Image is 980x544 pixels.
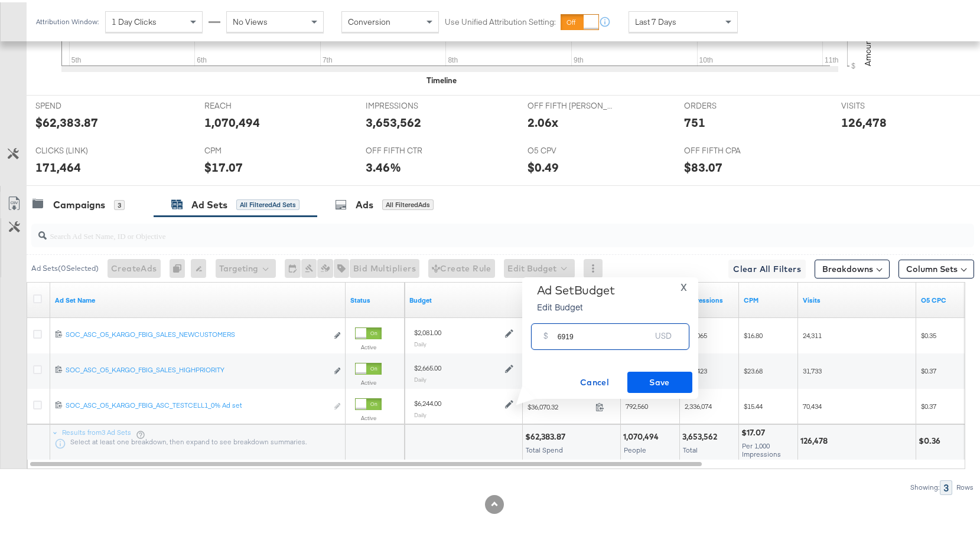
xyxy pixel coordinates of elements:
div: 3.46% [366,156,401,173]
div: 1,070,494 [623,429,662,440]
a: The number of times your ad was served. On mobile apps an ad is counted as served the first time ... [685,293,734,303]
span: 792,560 [626,399,648,408]
label: Active [355,376,382,384]
div: Ad Sets [191,196,227,209]
div: 1,070,494 [204,112,260,129]
span: SPEND [35,98,124,109]
a: Your Ad Set name. [55,293,341,303]
span: O5 CPV [528,143,616,154]
label: Active [355,412,382,420]
a: SOC_ASC_O5_KARGO_FBIG_SALES_NEWCUSTOMERS [66,327,327,340]
div: Campaigns [53,196,105,209]
span: Conversion [348,14,390,25]
span: $0.35 [921,329,936,337]
div: $83.07 [684,156,722,173]
div: 126,478 [800,433,831,444]
div: $ [539,326,553,347]
span: Clear All Filters [733,260,801,274]
div: Ad Set Budget [537,281,615,295]
button: Column Sets [898,257,974,276]
button: X [676,281,692,290]
span: CPM [204,143,293,154]
span: 1 Day Clicks [112,14,157,25]
div: 0 [170,257,191,276]
div: USD [650,326,676,347]
span: $36,070.32 [528,400,591,409]
div: $62,383.87 [35,112,98,129]
label: Use Unified Attribution Setting: [445,14,556,25]
span: OFF FIFTH CTR [366,143,454,154]
div: Ads [356,196,373,209]
label: Active [355,341,382,349]
button: Clear All Filters [728,257,806,276]
button: Breakdowns [815,257,890,276]
span: Total Spend [526,443,563,452]
span: Per 1,000 Impressions [742,439,781,456]
a: Shows the current budget of Ad Set. [409,293,518,303]
span: Last 7 Days [635,14,676,25]
a: SOC_ASC_O5_KARGO_FBIG_SALES_HIGHPRIORITY [66,363,327,375]
div: 3 [114,198,125,208]
span: Save [632,373,688,388]
div: 171,464 [35,156,81,173]
div: Ad Sets ( 0 Selected) [31,261,99,271]
span: OFF FIFTH CPA [684,143,773,154]
sub: Daily [414,409,426,416]
span: ORDERS [684,98,773,109]
div: All Filtered Ads [382,197,434,208]
div: $6,244.00 [414,396,441,406]
span: CLICKS (LINK) [35,143,124,154]
div: $17.07 [204,156,243,173]
div: 3,653,562 [682,429,721,440]
div: 3,653,562 [366,112,421,129]
div: 2.06x [528,112,558,129]
span: $0.37 [921,399,936,408]
div: $62,383.87 [525,429,569,440]
span: 24,311 [803,329,822,337]
span: $16.80 [744,329,763,337]
span: IMPRESSIONS [366,98,454,109]
sub: Daily [414,338,426,345]
div: Attribution Window: [35,15,99,24]
span: VISITS [841,98,930,109]
span: $15.44 [744,399,763,408]
div: SOC_ASC_O5_KARGO_FBIG_SALES_NEWCUSTOMERS [66,327,327,337]
span: 2,336,074 [685,399,712,408]
div: 126,478 [841,112,887,129]
span: REACH [204,98,293,109]
div: Rows [956,481,974,489]
span: X [681,277,687,293]
a: SOC_ASC_O5_KARGO_FBIG_ASC_TESTCELL1_0% Ad set [66,398,327,411]
text: Amount (USD) [862,12,873,64]
div: 3 [940,478,952,493]
div: SOC_ASC_O5_KARGO_FBIG_SALES_HIGHPRIORITY [66,363,327,372]
div: $0.36 [919,433,944,444]
span: $23.68 [744,364,763,373]
p: Edit Budget [537,299,615,310]
span: People [624,443,646,452]
div: All Filtered Ad Sets [236,197,299,208]
span: 70,434 [803,399,822,408]
div: $2,665.00 [414,361,441,371]
input: Search Ad Set Name, ID or Objective [47,217,889,240]
span: Total [683,443,698,452]
span: Cancel [567,373,623,388]
button: Save [627,369,692,391]
input: Enter your budget [558,317,651,342]
div: Showing: [910,481,940,489]
div: $2,081.00 [414,326,441,335]
a: Omniture Visits [803,293,911,303]
sub: Daily [414,373,426,381]
a: Shows the current state of your Ad Set. [350,293,400,303]
a: The average cost you've paid to have 1,000 impressions of your ad. [744,293,793,303]
span: No Views [233,14,268,25]
div: SOC_ASC_O5_KARGO_FBIG_ASC_TESTCELL1_0% Ad set [66,398,327,408]
span: OFF FIFTH [PERSON_NAME] [528,98,616,109]
div: 751 [684,112,705,129]
div: $0.49 [528,156,559,173]
span: 31,733 [803,364,822,373]
div: $17.07 [741,425,769,436]
button: Cancel [562,369,627,391]
div: Timeline [426,73,457,84]
span: $0.37 [921,364,936,373]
